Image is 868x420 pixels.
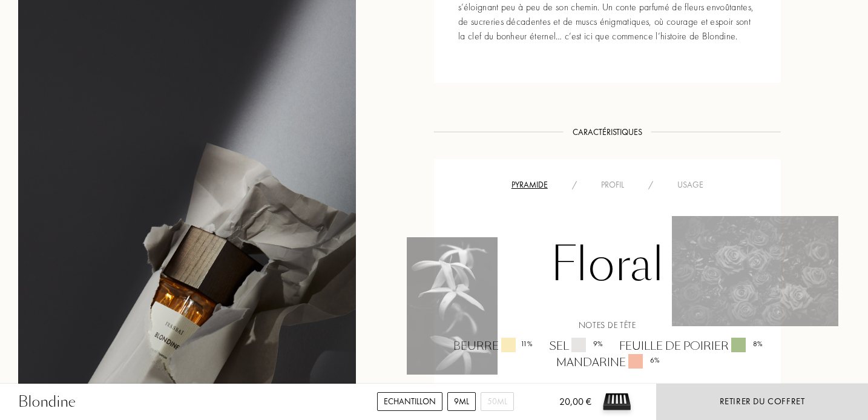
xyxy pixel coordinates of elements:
[636,179,665,191] div: /
[18,391,76,413] div: Blondine
[753,338,763,349] div: 8 %
[481,392,514,411] div: 50mL
[599,384,635,420] img: sample box sommelier du parfum
[540,395,591,420] div: 20,00 €
[672,216,838,326] img: 5DOXKHWP8UOQS_1.png
[407,237,498,374] img: 5DOXKHWP8UOQS_2.png
[443,231,772,304] div: Floral
[377,392,442,411] div: Echantillon
[665,179,715,191] div: Usage
[560,179,589,191] div: /
[593,338,603,349] div: 9 %
[521,338,533,349] div: 11 %
[443,319,772,332] div: Notes de tête
[610,338,770,354] div: Feuille de poirier
[589,179,636,191] div: Profil
[540,338,610,354] div: Sel
[547,354,667,370] div: Mandarine
[447,392,476,411] div: 9mL
[650,355,660,366] div: 6 %
[720,395,805,409] div: Retirer du coffret
[499,179,560,191] div: Pyramide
